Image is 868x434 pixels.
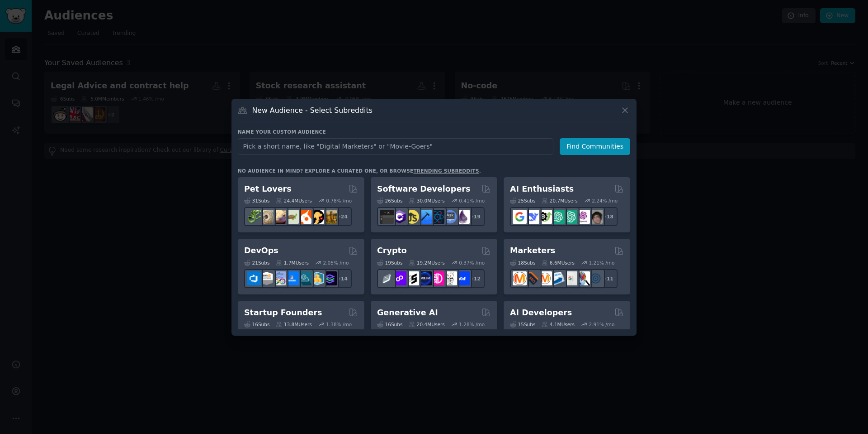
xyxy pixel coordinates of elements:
img: chatgpt_promptDesign [551,210,565,224]
div: 0.37 % /mo [459,260,485,266]
img: ethstaker [405,271,419,285]
img: platformengineering [297,271,311,285]
img: OpenAIDev [576,210,590,224]
div: 24.4M Users [276,198,311,204]
img: iOSProgramming [418,210,432,224]
img: googleads [563,271,577,285]
div: 0.78 % /mo [326,198,352,204]
img: leopardgeckos [272,210,286,224]
div: 26 Sub s [377,198,402,204]
img: reactnative [430,210,444,224]
img: CryptoNews [443,271,457,285]
img: herpetology [247,210,261,224]
div: 1.38 % /mo [326,321,352,328]
div: 20.4M Users [409,321,444,328]
div: + 18 [599,207,618,226]
img: web3 [418,271,432,285]
h2: Generative AI [377,307,438,318]
div: 1.28 % /mo [459,321,485,328]
img: DevOpsLinks [285,271,299,285]
div: + 14 [333,269,352,288]
h2: Crypto [377,245,407,256]
div: + 24 [333,207,352,226]
img: OnlineMarketing [589,271,603,285]
img: Emailmarketing [551,271,565,285]
img: PetAdvice [310,210,324,224]
h2: Marketers [510,245,555,256]
input: Pick a short name, like "Digital Marketers" or "Movie-Goers" [238,138,553,155]
h2: Software Developers [377,183,470,195]
img: MarketingResearch [576,271,590,285]
button: Find Communities [560,138,630,155]
div: 16 Sub s [244,321,269,328]
div: 19.2M Users [409,260,444,266]
div: + 12 [466,269,485,288]
img: azuredevops [247,271,261,285]
div: 2.91 % /mo [589,321,615,328]
img: cockatiel [297,210,311,224]
div: 15 Sub s [510,321,535,328]
h2: Pet Lovers [244,183,292,195]
div: 21 Sub s [244,260,269,266]
img: AskMarketing [538,271,552,285]
div: 25 Sub s [510,198,535,204]
div: 18 Sub s [510,260,535,266]
img: ArtificalIntelligence [589,210,603,224]
div: 31 Sub s [244,198,269,204]
div: 6.6M Users [542,260,575,266]
img: GoogleGeminiAI [513,210,527,224]
div: + 11 [599,269,618,288]
img: defi_ [456,271,470,285]
img: elixir [456,210,470,224]
img: AItoolsCatalog [538,210,552,224]
div: 2.05 % /mo [323,260,349,266]
img: dogbreed [323,210,337,224]
img: DeepSeek [525,210,539,224]
div: 1.21 % /mo [589,260,615,266]
div: 30.0M Users [409,198,444,204]
h2: AI Developers [510,307,572,318]
div: 0.41 % /mo [459,198,485,204]
h2: DevOps [244,245,278,256]
img: turtle [285,210,299,224]
img: ethfinance [380,271,394,285]
img: defiblockchain [430,271,444,285]
img: bigseo [525,271,539,285]
img: software [380,210,394,224]
div: 4.1M Users [542,321,575,328]
img: ballpython [259,210,274,224]
img: csharp [392,210,406,224]
img: AWS_Certified_Experts [259,271,274,285]
img: 0xPolygon [392,271,406,285]
img: Docker_DevOps [272,271,286,285]
img: learnjavascript [405,210,419,224]
div: 1.7M Users [276,260,309,266]
div: + 19 [466,207,485,226]
div: No audience in mind? Explore a curated one, or browse . [238,168,481,174]
div: 19 Sub s [377,260,402,266]
img: content_marketing [513,271,527,285]
img: chatgpt_prompts_ [563,210,577,224]
div: 2.24 % /mo [592,198,618,204]
img: aws_cdk [310,271,324,285]
h2: Startup Founders [244,307,322,318]
h2: AI Enthusiasts [510,183,574,195]
a: trending subreddits [413,168,479,174]
img: PlatformEngineers [323,271,337,285]
div: 13.8M Users [276,321,311,328]
h3: Name your custom audience [238,129,630,135]
img: AskComputerScience [443,210,457,224]
div: 20.7M Users [542,198,577,204]
h3: New Audience - Select Subreddits [252,106,373,115]
div: 16 Sub s [377,321,402,328]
